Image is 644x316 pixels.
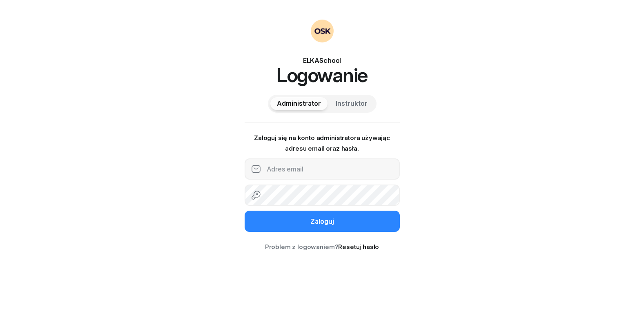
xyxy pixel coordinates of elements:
[329,97,374,110] button: Instruktor
[245,158,400,180] input: Adres email
[270,97,328,110] button: Administrator
[245,242,400,252] div: Problem z logowaniem?
[245,65,400,85] h1: Logowanie
[310,216,334,227] div: Zaloguj
[245,211,400,232] button: Zaloguj
[336,98,368,109] span: Instruktor
[245,133,400,154] p: Zaloguj się na konto administratora używając adresu email oraz hasła.
[277,98,321,109] span: Administrator
[338,243,379,251] a: Resetuj hasło
[245,56,400,65] div: ELKASchool
[311,20,334,42] img: OSKAdmin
